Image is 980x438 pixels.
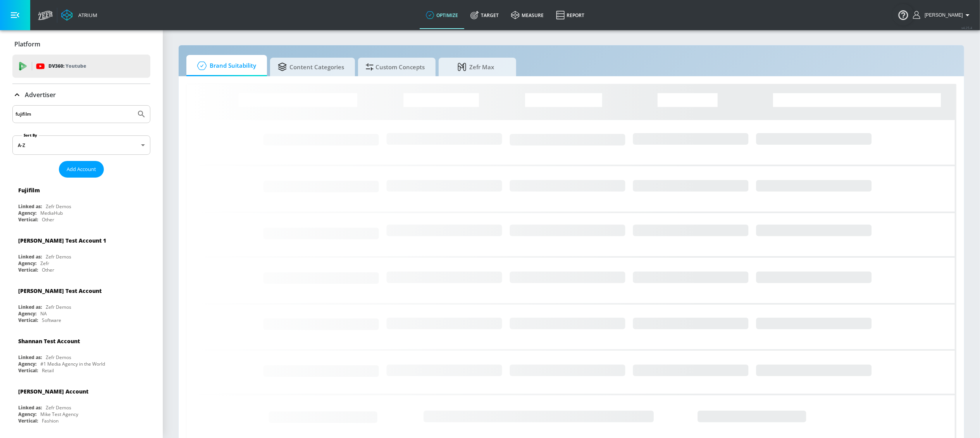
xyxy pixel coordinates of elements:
[420,1,464,29] a: optimize
[46,404,71,411] div: Zefr Demos
[913,10,972,20] button: [PERSON_NAME]
[921,12,963,18] span: login as: lindsay.benharris@zefr.com
[42,367,54,374] div: Retail
[366,58,425,76] span: Custom Concepts
[75,12,97,19] div: Atrium
[892,4,914,26] button: Open Resource Center
[16,109,133,119] input: Search by name
[61,9,97,21] a: Atrium
[40,260,49,267] div: Zefr
[12,231,150,275] div: [PERSON_NAME] Test Account 1Linked as:Zefr DemosAgency:ZefrVertical:Other
[133,106,150,123] button: Submit Search
[40,210,63,216] div: MediaHub
[18,404,42,411] div: Linked as:
[42,216,54,223] div: Other
[18,287,102,294] div: [PERSON_NAME] Test Account
[25,91,56,99] p: Advertiser
[18,203,42,210] div: Linked as:
[12,281,150,325] div: [PERSON_NAME] Test AccountLinked as:Zefr DemosAgency:NAVertical:Software
[505,1,550,29] a: measure
[18,388,88,395] div: [PERSON_NAME] Account
[550,1,591,29] a: Report
[18,337,80,345] div: Shannan Test Account
[18,367,38,374] div: Vertical:
[18,304,42,310] div: Linked as:
[12,33,150,55] div: Platform
[18,310,36,317] div: Agency:
[18,237,106,244] div: [PERSON_NAME] Test Account 1
[42,267,54,273] div: Other
[12,382,150,426] div: [PERSON_NAME] AccountLinked as:Zefr DemosAgency:Mike Test AgencyVertical:Fashion
[18,253,42,260] div: Linked as:
[48,62,86,70] p: DV360:
[14,40,40,48] p: Platform
[46,304,71,310] div: Zefr Demos
[18,186,40,194] div: Fujifilm
[18,317,38,323] div: Vertical:
[18,216,38,223] div: Vertical:
[59,161,104,178] button: Add Account
[12,181,150,225] div: FujifilmLinked as:Zefr DemosAgency:MediaHubVertical:Other
[961,26,972,30] span: v 4.25.4
[18,260,36,267] div: Agency:
[22,133,39,138] label: Sort By
[18,354,42,361] div: Linked as:
[42,317,61,323] div: Software
[18,267,38,273] div: Vertical:
[46,203,71,210] div: Zefr Demos
[46,354,71,361] div: Zefr Demos
[18,411,36,417] div: Agency:
[12,55,150,78] div: DV360: Youtube
[12,332,150,376] div: Shannan Test AccountLinked as:Zefr DemosAgency:#1 Media Agency in the WorldVertical:Retail
[12,135,150,155] div: A-Z
[446,58,505,76] span: Zefr Max
[40,411,78,417] div: Mike Test Agency
[278,58,344,76] span: Content Categories
[40,361,105,367] div: #1 Media Agency in the World
[67,165,96,174] span: Add Account
[18,210,36,216] div: Agency:
[42,417,59,424] div: Fashion
[12,84,150,106] div: Advertiser
[464,1,505,29] a: Target
[65,62,86,70] p: Youtube
[46,253,71,260] div: Zefr Demos
[194,56,256,75] span: Brand Suitability
[40,310,47,317] div: NA
[18,361,36,367] div: Agency:
[18,417,38,424] div: Vertical:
